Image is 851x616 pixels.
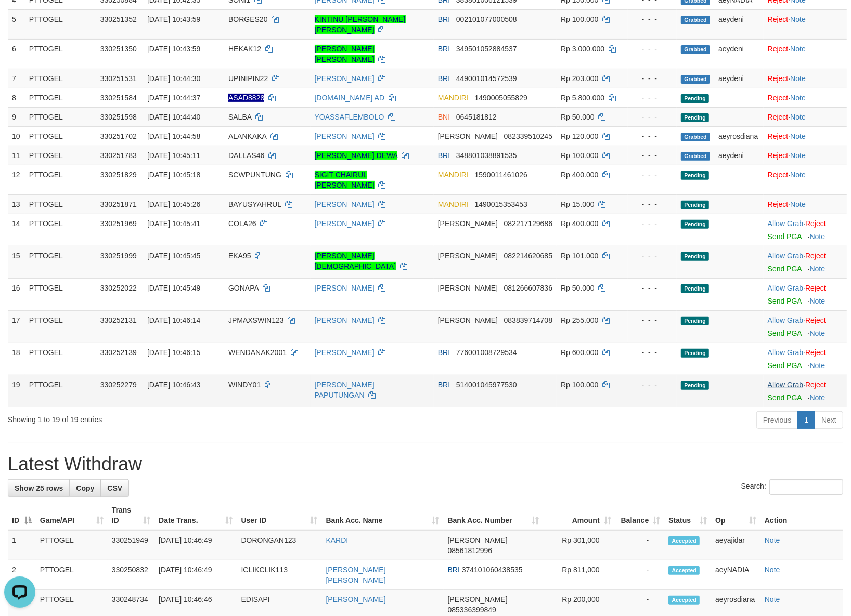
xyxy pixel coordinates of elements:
[681,349,709,358] span: Pending
[768,74,789,83] a: Reject
[681,317,709,325] span: Pending
[615,530,665,560] td: -
[632,112,673,122] div: - - -
[668,566,700,575] span: Accepted
[632,73,673,84] div: - - -
[681,284,709,293] span: Pending
[456,151,517,160] span: Copy 348801038891535 to clipboard
[769,479,843,495] input: Search:
[765,536,780,544] a: Note
[228,252,251,260] span: EKA95
[764,214,847,246] td: ·
[714,69,764,88] td: aeydeni
[147,15,200,23] span: [DATE] 10:43:59
[741,479,843,495] label: Search:
[147,132,200,140] span: [DATE] 10:44:58
[768,252,805,260] span: ·
[438,74,450,83] span: BRI
[632,347,673,358] div: - - -
[228,219,256,228] span: COLA26
[561,316,598,324] span: Rp 255.000
[632,251,673,261] div: - - -
[790,45,806,53] a: Note
[36,530,108,560] td: PTTOGEL
[100,381,137,389] span: 330252279
[228,94,264,102] span: Nama rekening ada tanda titik/strip, harap diedit
[76,484,94,492] span: Copy
[8,530,36,560] td: 1
[681,45,710,54] span: Grabbed
[768,113,789,121] a: Reject
[768,45,789,53] a: Reject
[8,310,25,343] td: 17
[714,39,764,69] td: aeydeni
[100,113,137,121] span: 330251598
[768,132,789,140] a: Reject
[438,15,450,23] span: BRI
[228,200,281,208] span: BAYUSYAHRUL
[456,74,517,83] span: Copy 449001014572539 to clipboard
[456,381,517,389] span: Copy 514001045977530 to clipboard
[228,113,251,121] span: SALBA
[711,530,760,560] td: aeyajidar
[25,39,96,69] td: PTTOGEL
[108,530,154,560] td: 330251949
[768,232,802,241] a: Send PGA
[681,16,710,24] span: Grabbed
[315,348,375,357] a: [PERSON_NAME]
[25,165,96,194] td: PTTOGEL
[315,252,396,270] a: [PERSON_NAME][DEMOGRAPHIC_DATA]
[100,74,137,83] span: 330251531
[805,316,826,324] a: Reject
[326,595,386,604] a: [PERSON_NAME]
[615,560,665,590] td: -
[315,151,398,160] a: [PERSON_NAME] DEWA
[790,200,806,208] a: Note
[681,133,710,141] span: Grabbed
[768,329,802,337] a: Send PGA
[561,15,598,23] span: Rp 100.000
[681,113,709,122] span: Pending
[681,252,709,261] span: Pending
[714,146,764,165] td: aeydeni
[444,501,544,530] th: Bank Acc. Number: activate to sort column ascending
[561,284,595,292] span: Rp 50.000
[25,343,96,375] td: PTTOGEL
[25,246,96,278] td: PTTOGEL
[462,566,523,574] span: Copy 374101060438535 to clipboard
[543,560,615,590] td: Rp 811,000
[69,479,101,497] a: Copy
[768,316,803,324] a: Allow Grab
[768,219,805,228] span: ·
[315,45,375,63] a: [PERSON_NAME] [PERSON_NAME]
[228,74,268,83] span: UPINIPIN22
[8,126,25,146] td: 10
[668,536,700,545] span: Accepted
[228,348,287,357] span: WENDANAK2001
[25,88,96,107] td: PTTOGEL
[100,479,129,497] a: CSV
[228,15,267,23] span: BORGES20
[25,126,96,146] td: PTTOGEL
[326,566,386,584] a: [PERSON_NAME] [PERSON_NAME]
[561,132,598,140] span: Rp 120.000
[768,297,802,305] a: Send PGA
[764,9,847,39] td: ·
[8,278,25,310] td: 16
[764,69,847,88] td: ·
[228,284,259,292] span: GONAPA
[768,265,802,273] a: Send PGA
[315,381,375,399] a: [PERSON_NAME] PAPUTUNGAN
[561,171,598,179] span: Rp 400.000
[805,381,826,389] a: Reject
[764,246,847,278] td: ·
[810,394,826,402] a: Note
[764,88,847,107] td: ·
[768,348,805,357] span: ·
[438,94,469,102] span: MANDIRI
[315,113,384,121] a: YOASSAFLEMBOLO
[147,151,200,160] span: [DATE] 10:45:11
[561,74,598,83] span: Rp 203.000
[790,151,806,160] a: Note
[438,252,498,260] span: [PERSON_NAME]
